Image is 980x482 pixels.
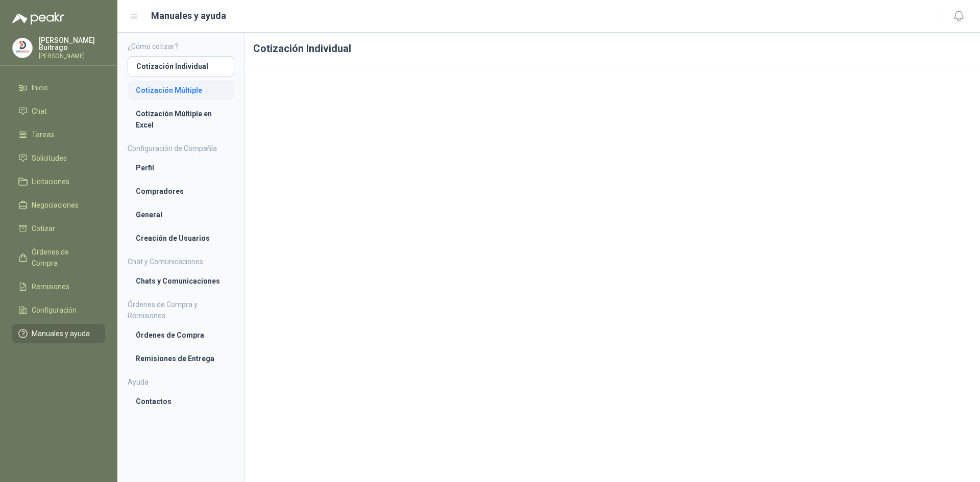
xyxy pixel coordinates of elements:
[32,82,48,93] span: Inicio
[39,53,105,59] p: [PERSON_NAME]
[128,182,234,201] a: Compradores
[136,186,226,197] li: Compradores
[128,158,234,177] a: Perfil
[12,195,105,215] a: Negociaciones
[136,61,226,72] li: Cotización Individual
[128,81,234,100] a: Cotización Múltiple
[39,37,105,51] p: [PERSON_NAME] Buitrago
[128,229,234,248] a: Creación de Usuarios
[32,223,55,234] span: Cotizar
[12,148,105,168] a: Solicitudes
[12,78,105,97] a: Inicio
[128,325,234,345] a: Órdenes de Compra
[128,256,234,267] h4: Chat y Comunicaciones
[136,353,226,364] li: Remisiones de Entrega
[136,108,226,131] li: Cotización Múltiple en Excel
[136,233,226,244] li: Creación de Usuarios
[136,329,226,341] li: Órdenes de Compra
[12,277,105,296] a: Remisiones
[13,38,32,58] img: Company Logo
[136,275,226,287] li: Chats y Comunicaciones
[128,349,234,368] a: Remisiones de Entrega
[12,102,105,121] a: Chat
[128,392,234,411] a: Contactos
[12,300,105,320] a: Configuración
[253,73,972,475] iframe: 953374dfa75b41f38925b712e2491bfd
[128,299,234,321] h4: Órdenes de Compra y Remisiones
[32,153,67,164] span: Solicitudes
[12,242,105,273] a: Órdenes de Compra
[128,205,234,224] a: General
[32,328,90,339] span: Manuales y ayuda
[136,85,226,96] li: Cotización Múltiple
[32,199,79,211] span: Negociaciones
[128,271,234,291] a: Chats y Comunicaciones
[32,106,47,117] span: Chat
[12,324,105,343] a: Manuales y ayuda
[136,209,226,220] li: General
[128,104,234,135] a: Cotización Múltiple en Excel
[12,172,105,191] a: Licitaciones
[128,143,234,154] h4: Configuración de Compañía
[12,125,105,144] a: Tareas
[32,129,54,140] span: Tareas
[128,56,234,77] a: Cotización Individual
[151,9,226,23] h1: Manuales y ayuda
[32,176,69,187] span: Licitaciones
[128,41,234,52] h4: ¿Cómo cotizar?
[32,305,77,316] span: Configuración
[136,396,226,407] li: Contactos
[245,33,980,65] h1: Cotización Individual
[128,376,234,388] h4: Ayuda
[12,12,64,24] img: Logo peakr
[32,281,69,292] span: Remisiones
[136,162,226,173] li: Perfil
[12,219,105,238] a: Cotizar
[32,246,95,269] span: Órdenes de Compra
